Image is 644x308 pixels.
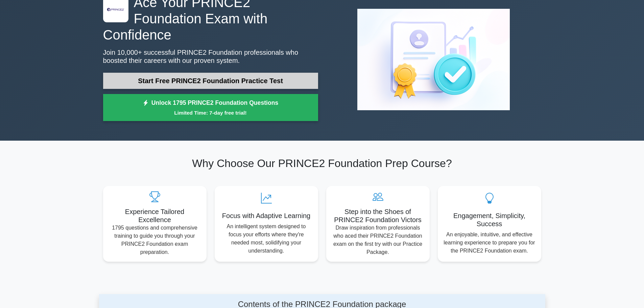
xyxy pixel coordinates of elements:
h5: Experience Tailored Excellence [109,208,201,224]
p: 1795 questions and comprehensive training to guide you through your PRINCE2 Foundation exam prepa... [109,224,201,256]
h5: Focus with Adaptive Learning [220,212,313,220]
p: An intelligent system designed to focus your efforts where they're needed most, solidifying your ... [220,222,313,255]
small: Limited Time: 7-day free trial! [112,109,310,117]
h5: Engagement, Simplicity, Success [443,212,536,228]
p: An enjoyable, intuitive, and effective learning experience to prepare you for the PRINCE2 Foundat... [443,231,536,255]
a: Unlock 1795 PRINCE2 Foundation QuestionsLimited Time: 7-day free trial! [103,94,318,121]
h2: Why Choose Our PRINCE2 Foundation Prep Course? [103,157,541,170]
p: Draw inspiration from professionals who aced their PRINCE2 Foundation exam on the first try with ... [332,224,424,256]
a: Start Free PRINCE2 Foundation Practice Test [103,73,318,89]
h5: Step into the Shoes of PRINCE2 Foundation Victors [332,208,424,224]
img: PRINCE2 Foundation Preview [352,3,515,116]
p: Join 10,000+ successful PRINCE2 Foundation professionals who boosted their careers with our prove... [103,48,318,65]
